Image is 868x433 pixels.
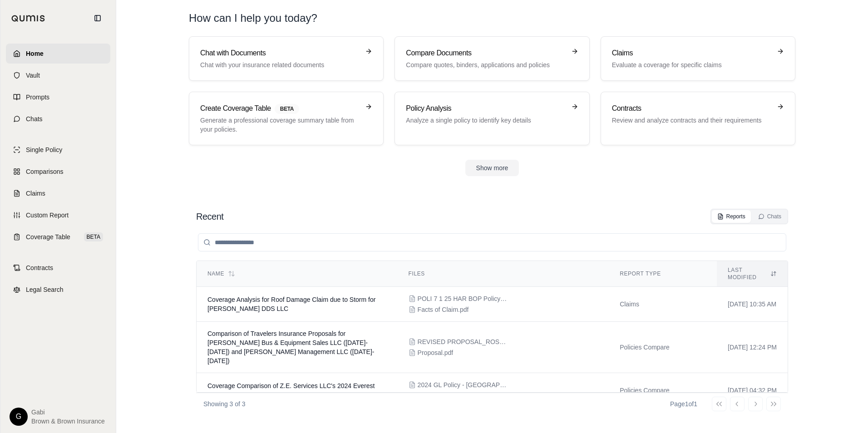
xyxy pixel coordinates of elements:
span: POLI 7 1 25 HAR BOP Policy - eDelivered by carrier.PDF [418,294,508,303]
p: Analyze a single policy to identify key details [406,116,565,125]
a: Compare DocumentsCompare quotes, binders, applications and policies [395,36,589,81]
a: Comparisons [6,162,110,182]
span: Gabi [31,408,105,417]
a: Prompts [6,87,110,107]
p: Review and analyze contracts and their requirements [612,116,771,125]
span: Home [26,49,44,58]
span: Single Policy [26,145,62,154]
span: Contracts [26,263,53,272]
span: REVISED PROPOSAL_ROSS BUS EQUIPMENT SALES LLC (3)z.pdf [418,337,508,346]
h2: Recent [196,210,223,223]
td: Policies Compare [609,322,717,373]
a: Claims [6,183,110,203]
span: 2024 GL Policy - Everest.pdf [418,380,508,389]
div: G [10,408,28,426]
td: Claims [609,287,717,322]
a: Home [6,44,110,64]
span: Coverage Analysis for Roof Damage Claim due to Storm for Philip Edward McCann DDS LLC [207,296,375,312]
h3: Claims [612,48,771,59]
span: Proposal.pdf [418,348,454,357]
div: Name [207,270,387,277]
a: ClaimsEvaluate a coverage for specific claims [601,36,795,81]
div: Chats [758,213,781,220]
div: Page 1 of 1 [670,399,697,408]
h3: Chat with Documents [200,48,360,59]
h3: Contracts [612,103,771,114]
span: Chats [26,114,43,123]
span: Comparisons [26,167,63,176]
span: BETA [275,104,299,114]
a: Legal Search [6,280,110,300]
span: BETA [84,232,103,241]
h3: Compare Documents [406,48,565,59]
td: Policies Compare [609,373,717,408]
td: [DATE] 04:32 PM [717,373,788,408]
div: Last modified [728,266,777,281]
a: Single Policy [6,140,110,160]
p: Evaluate a coverage for specific claims [612,60,771,69]
span: Claims [26,189,45,198]
span: Legal Search [26,285,64,294]
p: Chat with your insurance related documents [200,60,360,69]
a: Chat with DocumentsChat with your insurance related documents [189,36,384,81]
a: ContractsReview and analyze contracts and their requirements [601,92,795,145]
a: Custom Report [6,205,110,225]
a: Coverage TableBETA [6,227,110,247]
span: Vault [26,71,40,80]
button: Collapse sidebar [90,11,105,25]
span: Custom Report [26,211,69,220]
span: Comparison of Travelers Insurance Proposals for Ross Bus & Equipment Sales LLC (2024-2025) and Ro... [207,330,375,364]
p: Compare quotes, binders, applications and policies [406,60,565,69]
span: Prompts [26,93,49,102]
span: 2025 GL Policy - Gray.pdf [418,391,490,400]
span: Coverage Comparison of Z.E. Services LLC's 2024 Everest and 2025 Gray General Liability Policies [207,382,375,399]
th: Report Type [609,261,717,287]
th: Files [398,261,609,287]
img: Qumis Logo [11,15,45,22]
td: [DATE] 12:24 PM [717,322,788,373]
a: Contracts [6,258,110,278]
button: Chats [753,210,787,223]
p: Showing 3 of 3 [203,399,246,408]
button: Reports [712,210,751,223]
h3: Policy Analysis [406,103,565,114]
a: Chats [6,109,110,129]
a: Policy AnalysisAnalyze a single policy to identify key details [395,92,589,145]
td: [DATE] 10:35 AM [717,287,788,322]
span: Brown & Brown Insurance [31,417,105,426]
button: Show more [465,160,519,176]
a: Create Coverage TableBETAGenerate a professional coverage summary table from your policies. [189,92,384,145]
p: Generate a professional coverage summary table from your policies. [200,116,360,134]
div: Reports [717,213,745,220]
a: Vault [6,65,110,85]
span: Coverage Table [26,232,70,241]
h1: How can I help you today? [189,11,795,25]
span: Facts of Claim.pdf [418,305,469,314]
h3: Create Coverage Table [200,103,360,114]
